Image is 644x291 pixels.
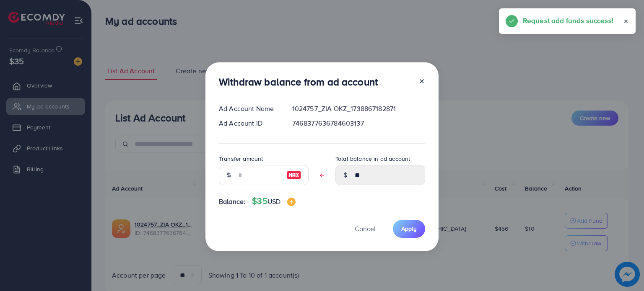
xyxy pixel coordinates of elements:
img: image [286,170,301,180]
label: Transfer amount [219,155,263,163]
h5: Request add funds success! [523,15,613,26]
span: Apply [401,224,417,233]
h4: $35 [252,196,296,206]
span: Cancel [355,224,376,233]
div: 1024757_ZIA OKZ_1738867182871 [286,104,432,113]
button: Apply [393,220,425,238]
button: Cancel [344,220,386,238]
span: USD [267,197,280,206]
img: image [287,198,296,206]
span: Balance: [219,197,245,206]
label: Total balance in ad account [335,155,410,163]
h3: Withdraw balance from ad account [219,76,378,88]
div: Ad Account Name [212,104,286,113]
div: 7468377636784603137 [286,118,432,128]
div: Ad Account ID [212,118,286,128]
